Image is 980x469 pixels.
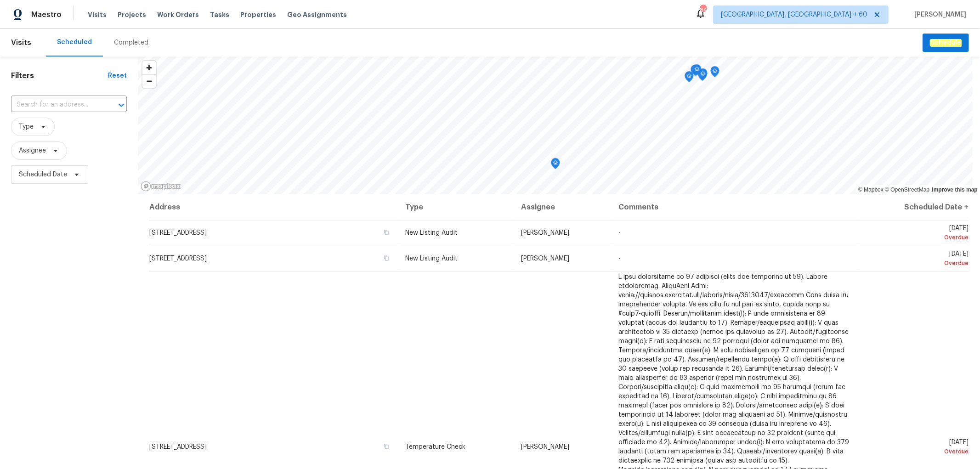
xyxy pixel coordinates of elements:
em: Schedule [930,39,962,46]
div: Overdue [865,233,969,242]
a: OpenStreetMap [885,186,929,193]
span: - [618,230,621,236]
canvas: Map [138,57,973,194]
span: [STREET_ADDRESS] [149,444,207,450]
div: Map marker [685,71,694,85]
th: Comments [611,194,857,220]
span: Projects [118,10,146,19]
button: Copy Address [382,442,391,451]
div: Map marker [698,68,708,83]
span: New Listing Audit [405,255,458,262]
a: Mapbox homepage [141,181,181,192]
span: Assignee [19,146,46,155]
th: Address [149,194,398,220]
span: [PERSON_NAME] [521,444,569,450]
div: Map marker [551,158,560,172]
a: Mapbox [858,186,884,193]
span: - [618,255,621,262]
button: Copy Address [382,228,391,237]
h1: Filters [11,71,108,80]
div: Overdue [865,259,969,268]
th: Type [398,194,514,220]
button: Copy Address [382,254,391,262]
div: Scheduled [57,38,92,47]
span: [STREET_ADDRESS] [149,230,207,236]
span: Work Orders [157,10,199,19]
span: [DATE] [865,225,969,242]
button: Open [115,99,128,112]
div: Map marker [692,64,702,79]
span: Tasks [210,11,229,18]
button: Zoom out [142,74,156,88]
span: [DATE] [865,439,969,456]
th: Scheduled Date ↑ [857,194,969,220]
span: Geo Assignments [287,10,347,19]
th: Assignee [514,194,611,220]
div: Map marker [698,69,708,83]
span: [DATE] [865,251,969,268]
span: Scheduled Date [19,170,67,179]
div: Reset [108,71,127,80]
span: Visits [11,33,31,53]
span: Maestro [31,10,62,19]
span: Visits [88,10,107,19]
span: Type [19,122,34,131]
input: Search for an address... [11,98,101,112]
span: [STREET_ADDRESS] [149,255,207,262]
span: Properties [240,10,276,19]
div: Map marker [710,66,719,80]
span: [PERSON_NAME] [521,230,569,236]
div: Overdue [865,447,969,456]
button: Schedule [923,34,969,52]
span: Temperature Check [405,444,465,450]
div: Completed [114,38,148,47]
span: New Listing Audit [405,230,458,236]
button: Zoom in [142,61,156,74]
div: 845 [700,6,706,15]
span: [PERSON_NAME] [911,10,966,19]
span: [GEOGRAPHIC_DATA], [GEOGRAPHIC_DATA] + 60 [721,10,867,19]
span: [PERSON_NAME] [521,255,569,262]
a: Improve this map [932,186,978,193]
div: Map marker [691,65,700,79]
